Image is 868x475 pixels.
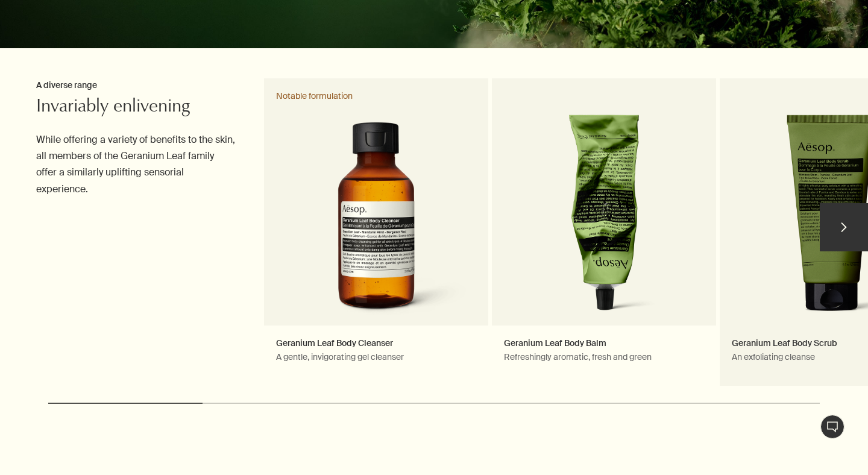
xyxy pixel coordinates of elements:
h3: A diverse range [36,78,236,93]
button: Live Assistance [820,415,844,439]
button: next slide [820,203,868,251]
a: Geranium Leaf Body CleanserA gentle, invigorating gel cleanserGeranium Leaf Body Cleanser 100 mL ... [264,78,488,387]
p: While offering a variety of benefits to the skin, all members of the Geranium Leaf family offer a... [36,131,236,197]
a: Geranium Leaf Body BalmRefreshingly aromatic, fresh and greenGeranium Leaf Body Balm 100 mL in gr... [492,78,716,387]
h2: Invariably enlivening [36,96,236,120]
